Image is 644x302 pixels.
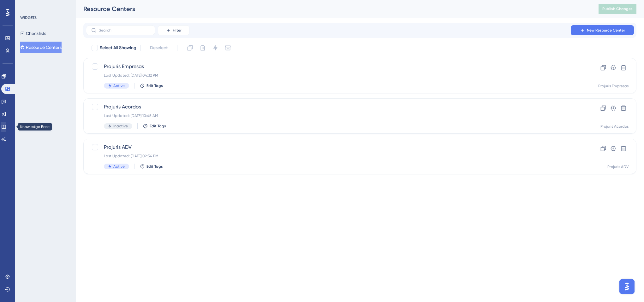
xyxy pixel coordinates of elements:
span: New Resource Center [587,28,625,33]
span: Active [113,164,125,169]
button: Filter [158,25,189,35]
span: Deselect [150,44,168,52]
span: Projuris Empresas [104,63,565,70]
button: Deselect [144,42,173,54]
span: Select All Showing [100,44,136,52]
span: Active [113,83,125,88]
button: New Resource Center [571,25,634,35]
span: Edit Tags [150,124,166,129]
span: Edit Tags [146,83,163,88]
div: Last Updated: [DATE] 04:32 PM [104,73,565,78]
div: Projuris ADV [607,164,629,169]
div: Resource Centers [83,4,583,13]
span: Projuris ADV [104,143,565,151]
div: Last Updated: [DATE] 02:54 PM [104,154,565,159]
span: Filter [173,28,182,33]
button: Edit Tags [140,83,163,88]
iframe: UserGuiding AI Assistant Launcher [617,277,636,296]
button: Edit Tags [143,124,166,129]
span: Edit Tags [146,164,163,169]
span: Inactive [113,124,128,129]
span: Publish Changes [602,6,633,11]
div: Last Updated: [DATE] 10:45 AM [104,113,565,118]
span: Projuris Acordos [104,103,565,111]
button: Publish Changes [599,4,636,14]
div: WIDGETS [20,15,37,20]
button: Resource Centers [20,42,62,53]
button: Checklists [20,28,46,39]
input: Search [99,28,150,32]
div: Projuris Empresas [598,84,629,89]
button: Edit Tags [140,164,163,169]
div: Projuris Acordos [600,124,629,129]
